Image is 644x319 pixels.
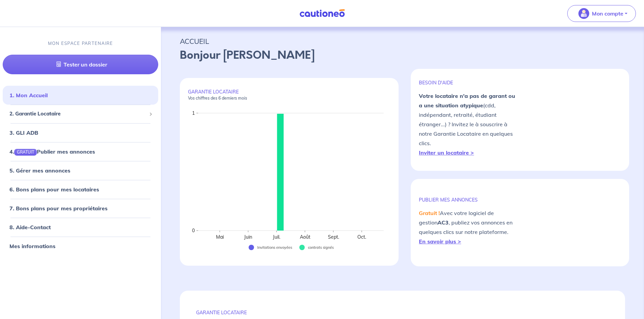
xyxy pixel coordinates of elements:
div: 2. Garantie Locataire [3,107,158,121]
a: 4.GRATUITPublier mes annonces [9,148,95,155]
a: 1. Mon Accueil [9,92,48,99]
div: 1. Mon Accueil [3,88,158,102]
a: Inviter un locataire > [419,149,474,156]
p: MON ESPACE PARTENAIRE [48,40,113,47]
p: ACCUEIL [180,35,625,47]
div: 3. GLI ADB [3,126,158,139]
div: 8. Aide-Contact [3,220,158,234]
div: 6. Bons plans pour mes locataires [3,182,158,196]
a: 5. Gérer mes annonces [9,167,70,174]
div: Mes informations [3,239,158,252]
a: Tester un dossier [3,55,158,74]
img: video-gli-new-none.jpg [520,91,621,148]
p: Bonjour [PERSON_NAME] [180,47,625,63]
text: Juil. [272,234,280,240]
em: Vos chiffres des 6 derniers mois [188,96,247,101]
span: 2. Garantie Locataire [9,110,146,118]
p: Avec votre logiciel de gestion , publiez vos annonces en quelques clics sur notre plateforme. [419,208,520,246]
button: illu_account_valid_menu.svgMon compte [567,5,636,22]
strong: Votre locataire n'a pas de garant ou a une situation atypique [419,92,515,109]
text: Août [300,234,310,240]
a: 8. Aide-Contact [9,223,51,230]
strong: AC3 [437,219,449,226]
p: publier mes annonces [419,197,520,203]
a: Mes informations [9,242,55,249]
img: illu_account_valid_menu.svg [578,8,589,19]
a: En savoir plus > [419,238,461,245]
p: BESOIN D'AIDE [419,80,520,86]
text: Juin [244,234,252,240]
div: 5. Gérer mes annonces [3,163,158,177]
a: 7. Bons plans pour mes propriétaires [9,205,108,211]
p: Mon compte [592,9,623,18]
img: Cautioneo [297,9,348,18]
div: 7. Bons plans pour mes propriétaires [3,201,158,215]
p: GARANTIE LOCATAIRE [188,89,390,101]
text: 0 [192,228,195,234]
img: mobile-lokeo.png [553,187,588,258]
text: Sept. [328,234,339,240]
a: 6. Bons plans pour mes locataires [9,186,99,192]
text: 1 [192,110,195,116]
div: 4.GRATUITPublier mes annonces [3,144,158,158]
p: (cdd, indépendant, retraité, étudiant étranger...) ? Invitez le à souscrire à notre Garantie Loca... [419,91,520,157]
em: Gratuit ! [419,210,440,216]
a: 3. GLI ADB [9,129,38,136]
p: GARANTIE LOCATAIRE [196,310,609,316]
text: Mai [216,234,224,240]
text: Oct. [357,234,366,240]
